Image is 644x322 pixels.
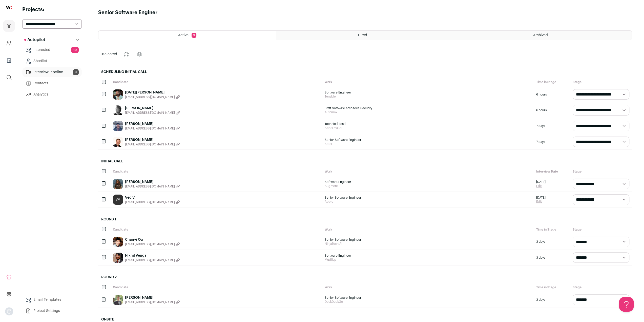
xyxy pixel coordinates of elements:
[110,225,322,234] div: Candidate
[125,126,175,130] span: [EMAIL_ADDRESS][DOMAIN_NAME]
[125,242,175,246] span: [EMAIL_ADDRESS][DOMAIN_NAME]
[325,94,531,99] span: Tenable
[22,35,82,45] button: Autopilot
[534,234,570,250] div: 3 days
[325,122,531,126] span: Technical Lead
[536,196,546,200] span: [DATE]
[325,142,531,146] span: Soteri
[113,137,123,147] img: d7a7845d6d993e683ee7d2bc9ddabcaa618680b9aafb1f4fd84f53859f5ef0b4.jpg
[125,200,175,204] span: [EMAIL_ADDRESS][DOMAIN_NAME]
[325,238,531,242] span: Senior Software Engineer
[358,33,367,37] span: Hired
[534,134,570,149] div: 7 days
[113,121,123,131] img: ec019db78b984bf684d6ab424db75c4dfcae62151a18f304e9e584b61739056e
[73,69,79,75] span: 9
[3,54,15,66] a: Company Lists
[325,254,531,258] span: Software Engineer
[125,258,175,262] span: [EMAIL_ADDRESS][DOMAIN_NAME]
[125,111,175,115] span: [EMAIL_ADDRESS][DOMAIN_NAME]
[533,33,548,37] span: Archived
[98,66,632,78] h2: Scheduling Initial Call
[6,6,12,9] img: wellfound-shorthand-0d5821cbd27db2630d0214b213865d53afaa358527fdda9d0ea32b1df1b89c2c.svg
[125,237,180,242] a: Chanyi Ou
[125,184,175,188] span: [EMAIL_ADDRESS][DOMAIN_NAME]
[22,45,82,55] a: Interested10
[570,225,632,234] div: Stage
[125,90,180,95] a: [DATE][PERSON_NAME]
[325,200,531,204] span: Apple
[325,126,531,130] span: Abnormal AI
[534,250,570,265] div: 3 days
[101,52,103,56] span: 0
[71,47,79,53] span: 10
[325,106,531,110] span: Staff Software Architect, Security
[619,297,634,312] iframe: Help Scout Beacon - Open
[322,167,534,176] div: Work
[5,307,13,315] button: Open dropdown
[125,195,180,200] a: Ved V.
[570,283,632,292] div: Stage
[534,167,570,176] div: Interview Date
[325,196,531,200] span: Senior Software Engineer
[113,195,123,205] a: VV
[325,90,531,94] span: Software Engineer
[125,184,180,188] button: [EMAIL_ADDRESS][DOMAIN_NAME]
[570,78,632,87] div: Stage
[3,37,15,49] a: Company and ATS Settings
[3,20,15,32] a: Projects
[325,296,531,300] span: Senior Software Engineer
[113,253,123,263] img: 3b4570001cf5f8636d10339494bd87725322e02c3ff76beb0ca194d602b274d0
[5,307,13,315] img: nopic.png
[534,283,570,292] div: Time in Stage
[192,33,196,38] span: 9
[325,138,531,142] span: Senior Software Engineer
[98,272,632,283] h2: Round 2
[113,89,123,100] img: f234526c1225d4f0e3fbc8711886b1047ed6a7449971770e647ebc2d1e7979b5
[125,111,180,115] button: [EMAIL_ADDRESS][DOMAIN_NAME]
[534,102,570,118] div: 6 hours
[534,118,570,134] div: 7 days
[125,137,180,142] a: [PERSON_NAME]
[125,142,180,146] button: [EMAIL_ADDRESS][DOMAIN_NAME]
[98,214,632,225] h2: Round 1
[534,292,570,307] div: 3 days
[325,300,531,304] span: DuckDuckGo
[454,31,632,40] a: Archived
[322,283,534,292] div: Work
[325,242,531,246] span: NinjaTech AI
[325,258,531,262] span: Mudflap
[534,87,570,102] div: 6 hours
[125,126,180,130] button: [EMAIL_ADDRESS][DOMAIN_NAME]
[125,106,180,111] a: [PERSON_NAME]
[276,31,454,40] a: Hired
[125,200,180,204] button: [EMAIL_ADDRESS][DOMAIN_NAME]
[125,142,175,146] span: [EMAIL_ADDRESS][DOMAIN_NAME]
[322,78,534,87] div: Work
[325,180,531,184] span: Software Engineer
[98,156,632,167] h2: Initial Call
[125,253,180,258] a: Nikhil Vengal
[22,78,82,88] a: Contacts
[534,225,570,234] div: Time in Stage
[125,95,180,99] button: [EMAIL_ADDRESS][DOMAIN_NAME]
[22,306,82,316] a: Project Settings
[536,200,546,204] a: Edit
[325,184,531,188] span: Augment
[536,184,546,188] a: Edit
[113,237,123,247] img: f2ddf393fa9404a7b492d726e72116635320d6e739e79f77273d0ce34de74c41.jpg
[125,258,180,262] button: [EMAIL_ADDRESS][DOMAIN_NAME]
[113,105,123,115] img: c96de9ef09da8a41f154e02f285efe00ffe7755feb1f621add2dd813edf1d051.jpg
[110,167,322,176] div: Candidate
[125,300,175,304] span: [EMAIL_ADDRESS][DOMAIN_NAME]
[322,225,534,234] div: Work
[113,179,123,189] img: 5aac70fe46ebc709e94c53165929ac0c5e6cff6298a80ac24b651ac97b2c8dad.jpg
[22,89,82,100] a: Analytics
[98,9,157,16] h1: Senior Software Enginer
[570,167,632,176] div: Stage
[22,56,82,66] a: Shortlist
[125,242,180,246] button: [EMAIL_ADDRESS][DOMAIN_NAME]
[125,121,180,126] a: [PERSON_NAME]
[110,283,322,292] div: Candidate
[110,78,322,87] div: Candidate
